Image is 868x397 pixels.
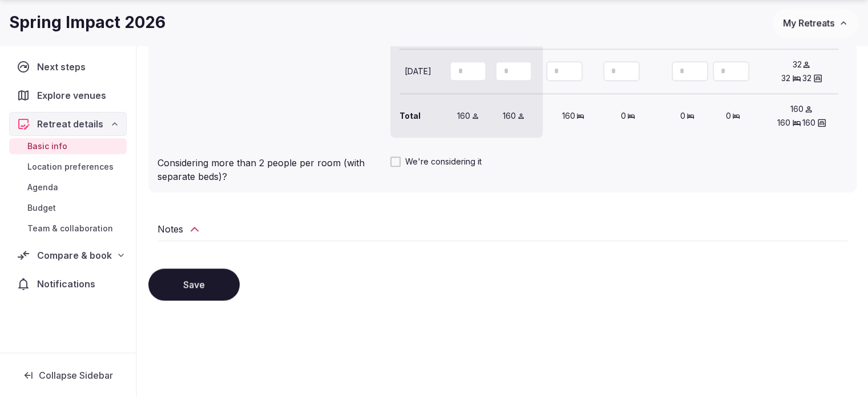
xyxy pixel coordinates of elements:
[802,117,826,129] button: 160
[9,272,127,296] a: Notifications
[27,202,56,214] span: Budget
[27,141,67,152] span: Basic info
[495,110,532,122] div: 160
[802,73,822,84] button: 32
[399,66,436,77] div: [DATE]
[792,59,811,70] button: 32
[777,117,790,129] span: 160
[802,73,811,84] span: 32
[802,117,815,129] span: 160
[781,73,790,84] span: 32
[39,370,113,381] span: Collapse Sidebar
[790,103,804,115] span: 160
[555,103,592,129] div: 160
[27,182,58,193] span: Agenda
[792,59,801,70] span: 32
[158,151,381,183] div: Considering more than 2 people per room (with separate beds)?
[777,117,801,129] button: 160
[790,103,813,115] button: 160
[27,223,113,234] span: Team & collaboration
[9,200,127,216] a: Budget
[9,11,165,34] h1: Spring Impact 2026
[9,138,127,154] a: Basic info
[781,73,801,84] button: 32
[9,220,127,236] a: Team & collaboration
[37,60,90,74] span: Next steps
[772,9,859,37] button: My Retreats
[783,17,834,29] span: My Retreats
[37,277,100,291] span: Notifications
[158,222,183,236] h2: Notes
[715,110,752,122] div: 0
[37,89,111,102] span: Explore venues
[37,248,112,262] span: Compare & book
[390,156,847,167] label: We're considering it
[148,268,240,300] button: Save
[450,110,486,122] div: 160
[610,103,647,129] div: 0
[37,117,103,131] span: Retreat details
[9,179,127,195] a: Agenda
[669,110,706,122] div: 0
[9,159,127,175] a: Location preferences
[27,161,114,173] span: Location preferences
[9,83,127,107] a: Explore venues
[9,363,127,388] button: Collapse Sidebar
[399,103,436,129] div: Total
[9,55,127,79] a: Next steps
[390,157,401,167] button: We're considering it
